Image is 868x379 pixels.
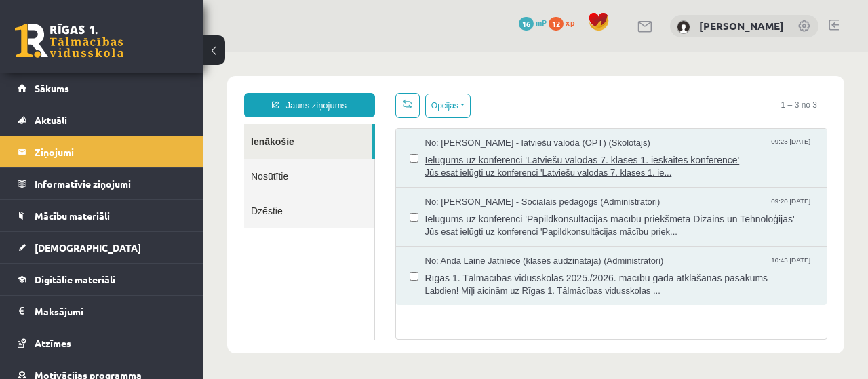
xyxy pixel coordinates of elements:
[35,241,141,254] span: [DEMOGRAPHIC_DATA]
[41,106,171,141] a: Nosūtītie
[519,17,547,28] a: 16 mP
[677,20,690,34] img: Jānis Caucis
[35,114,67,126] span: Aktuāli
[222,115,610,127] span: Jūs esat ielūgti uz konferenci 'Latviešu valodas 7. klases 1. ie...
[222,41,267,66] button: Opcijas
[222,233,610,245] span: Labdien! Mīļi aicinām uz Rīgas 1. Tālmācības vidusskolas ...
[222,144,610,186] a: No: [PERSON_NAME] - Sociālais pedagogs (Administratori) 09:20 [DATE] Ielūgums uz konferenci 'Papi...
[222,85,447,98] span: No: [PERSON_NAME] - latviešu valoda (OPT) (Skolotājs)
[41,141,171,176] a: Dzēstie
[222,174,610,186] span: Jūs esat ielūgti uz konferenci 'Papildkonsultācijas mācību priek...
[568,144,610,154] span: 09:20 [DATE]
[35,168,186,199] legend: Informatīvie ziņojumi
[18,73,186,104] a: Sākums
[222,216,610,233] span: Rīgas 1. Tālmācības vidusskolas 2025./2026. mācību gada atklāšanas pasākums
[568,85,610,95] span: 09:23 [DATE]
[519,17,534,31] span: 16
[18,264,186,295] a: Digitālie materiāli
[35,337,71,349] span: Atzīmes
[699,19,784,33] a: [PERSON_NAME]
[18,327,186,359] a: Atzīmes
[15,24,123,58] a: Rīgas 1. Tālmācības vidusskola
[222,203,460,216] span: No: Anda Laine Jātniece (klases audzinātāja) (Administratori)
[222,203,610,245] a: No: Anda Laine Jātniece (klases audzinātāja) (Administratori) 10:43 [DATE] Rīgas 1. Tālmācības vi...
[568,203,610,213] span: 10:43 [DATE]
[18,200,186,231] a: Mācību materiāli
[566,17,574,28] span: xp
[536,17,547,28] span: mP
[35,273,115,285] span: Digitālie materiāli
[568,41,624,65] span: 1 – 3 no 3
[18,232,186,263] a: [DEMOGRAPHIC_DATA]
[35,136,186,167] legend: Ziņojumi
[35,82,69,94] span: Sākums
[222,144,457,157] span: No: [PERSON_NAME] - Sociālais pedagogs (Administratori)
[222,98,610,115] span: Ielūgums uz konferenci 'Latviešu valodas 7. klases 1. ieskaites konference'
[41,72,169,106] a: Ienākošie
[222,157,610,174] span: Ielūgums uz konferenci 'Papildkonsultācijas mācību priekšmetā Dizains un Tehnoloģijas'
[222,85,610,127] a: No: [PERSON_NAME] - latviešu valoda (OPT) (Skolotājs) 09:23 [DATE] Ielūgums uz konferenci 'Latvie...
[549,17,564,31] span: 12
[41,41,172,65] a: Jauns ziņojums
[18,104,186,136] a: Aktuāli
[35,296,186,327] legend: Maksājumi
[35,210,110,222] span: Mācību materiāli
[549,17,581,28] a: 12 xp
[18,168,186,199] a: Informatīvie ziņojumi
[18,136,186,167] a: Ziņojumi
[18,296,186,327] a: Maksājumi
